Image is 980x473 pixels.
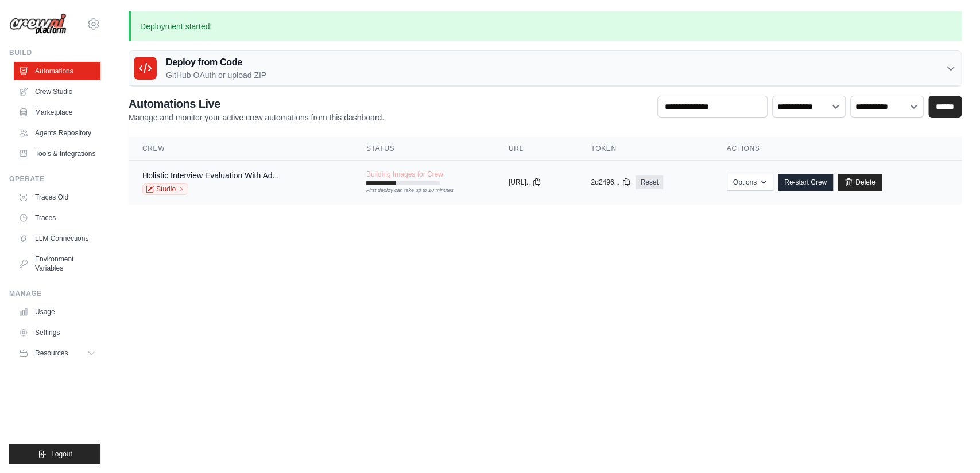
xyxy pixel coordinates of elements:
[51,449,72,459] span: Logout
[727,174,773,191] button: Options
[713,137,962,161] th: Actions
[166,69,266,81] p: GitHub OAuth or upload ZIP
[9,48,100,57] div: Build
[14,209,100,227] a: Traces
[14,83,100,101] a: Crew Studio
[129,137,353,161] th: Crew
[166,56,266,69] h3: Deploy from Code
[35,349,68,358] span: Resources
[14,62,100,80] a: Automations
[636,175,663,189] a: Reset
[366,170,443,179] span: Building Images for Crew
[353,137,495,161] th: Status
[14,323,100,342] a: Settings
[14,103,100,122] a: Marketplace
[14,144,100,163] a: Tools & Integrations
[14,344,100,362] button: Resources
[14,250,100,277] a: Environment Variables
[577,137,712,161] th: Token
[142,183,188,195] a: Studio
[838,174,882,191] a: Delete
[14,124,100,142] a: Agents Repository
[14,303,100,321] a: Usage
[9,444,100,464] button: Logout
[9,174,100,183] div: Operate
[14,188,100,206] a: Traces Old
[129,11,962,41] p: Deployment started!
[142,171,279,180] a: Holistic Interview Evaluation With Ad...
[14,229,100,248] a: LLM Connections
[129,96,384,112] h2: Automations Live
[366,187,440,195] div: First deploy can take up to 10 minutes
[495,137,578,161] th: URL
[9,289,100,298] div: Manage
[129,112,384,123] p: Manage and monitor your active crew automations from this dashboard.
[591,178,631,187] button: 2d2496...
[778,174,833,191] a: Re-start Crew
[9,13,67,36] img: Logo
